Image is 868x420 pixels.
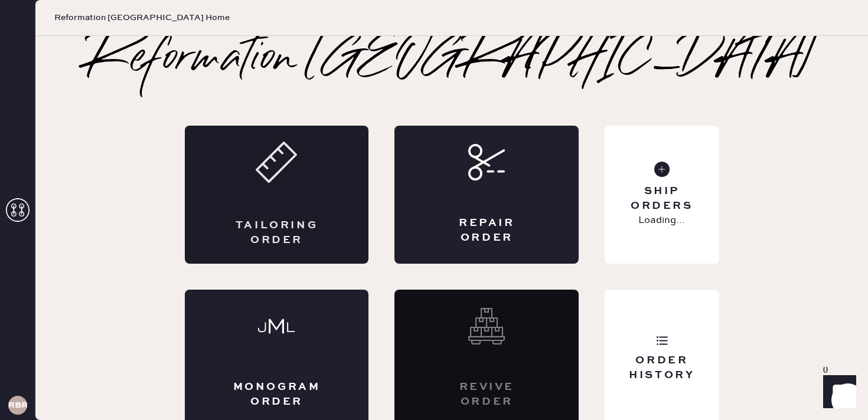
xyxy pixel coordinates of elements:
span: Reformation [GEOGRAPHIC_DATA] Home [54,12,230,24]
div: Order History [614,353,709,383]
div: Ship Orders [614,184,709,214]
div: Monogram Order [232,380,322,409]
h2: Reformation [GEOGRAPHIC_DATA] [87,36,817,83]
div: Revive order [442,380,531,409]
div: Tailoring Order [232,218,322,248]
p: Loading... [638,214,685,228]
h3: RBRA [8,401,27,409]
iframe: Front Chat [812,367,863,418]
div: Repair Order [442,216,531,245]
